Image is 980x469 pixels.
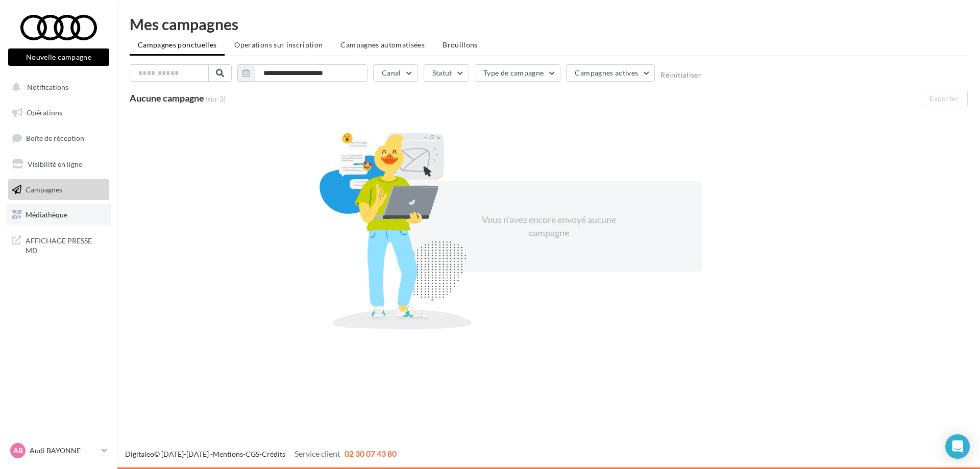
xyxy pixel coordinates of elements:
[130,92,204,104] span: Aucune campagne
[6,179,111,201] a: Campagnes
[28,160,82,168] span: Visibilité en ligne
[6,102,111,124] a: Opérations
[125,450,154,458] a: Digitaleo
[27,108,62,117] span: Opérations
[246,450,259,458] a: CGS
[373,64,418,82] button: Canal
[262,450,285,458] a: Crédits
[130,16,968,32] div: Mes campagnes
[8,441,109,460] a: AB Audi BAYONNE
[26,134,84,142] span: Boîte de réception
[295,449,340,458] span: Service client
[26,234,105,256] span: AFFICHAGE PRESSE MD
[6,77,107,98] button: Notifications
[921,90,968,107] button: Exporter
[30,446,97,456] p: Audi BAYONNE
[340,40,425,49] span: Campagnes automatisées
[566,64,655,82] button: Campagnes actives
[424,64,469,82] button: Statut
[660,71,701,79] button: Réinitialiser
[206,94,226,104] span: (sur 3)
[125,450,397,458] span: © [DATE]-[DATE] - - -
[945,434,970,459] div: Open Intercom Messenger
[6,230,111,260] a: AFFICHAGE PRESSE MD
[6,127,111,149] a: Boîte de réception
[345,449,397,458] span: 02 30 07 43 80
[8,48,109,66] button: Nouvelle campagne
[6,154,111,175] a: Visibilité en ligne
[234,40,323,49] span: Operations sur inscription
[26,210,67,219] span: Médiathèque
[6,204,111,226] a: Médiathèque
[443,40,478,49] span: Brouillons
[26,185,62,193] span: Campagnes
[27,83,68,91] span: Notifications
[575,68,638,77] span: Campagnes actives
[475,64,561,82] button: Type de campagne
[213,450,243,458] a: Mentions
[461,213,636,239] div: Vous n'avez encore envoyé aucune campagne
[13,446,23,456] span: AB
